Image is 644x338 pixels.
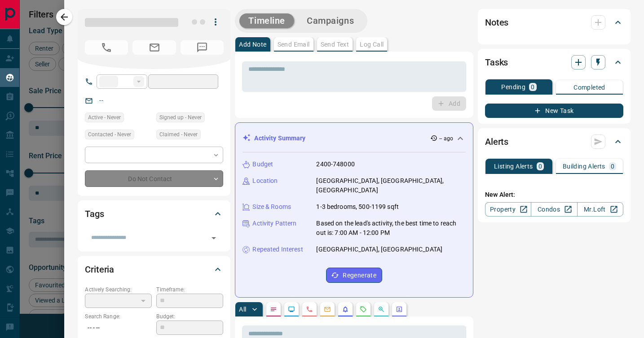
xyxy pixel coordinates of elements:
p: Budget [252,160,273,169]
div: Do Not Contact [85,170,223,187]
button: New Task [485,104,623,118]
span: Contacted - Never [88,130,131,139]
div: Tasks [485,52,623,73]
p: Pending [501,84,525,90]
span: No Email [132,40,176,55]
p: -- - -- [85,321,152,335]
svg: Calls [306,306,313,313]
svg: Agent Actions [396,306,403,313]
span: Signed up - Never [159,113,202,122]
h2: Alerts [485,134,508,149]
button: Timeline [239,13,294,28]
span: No Number [85,40,128,55]
a: Condos [531,202,577,217]
span: No Number [181,40,224,55]
p: Actively Searching: [85,286,152,294]
div: Tags [85,203,223,225]
div: Notes [485,12,623,33]
p: Based on the lead's activity, the best time to reach out is: 7:00 AM - 12:00 PM [316,219,466,238]
button: Campaigns [298,13,363,28]
svg: Lead Browsing Activity [288,306,295,313]
p: New Alert: [485,190,623,199]
button: Open [207,232,220,244]
p: Building Alerts [563,163,605,169]
a: Property [485,202,531,217]
h2: Notes [485,15,508,30]
svg: Emails [324,306,331,313]
p: Activity Summary [254,134,305,143]
p: Budget: [156,312,223,321]
p: 0 [611,163,614,169]
p: [GEOGRAPHIC_DATA], [GEOGRAPHIC_DATA], [GEOGRAPHIC_DATA] [316,176,466,195]
p: 2400-748000 [316,160,354,169]
svg: Listing Alerts [342,306,349,313]
p: 0 [531,84,534,90]
p: 1-3 bedrooms, 500-1199 sqft [316,202,399,212]
div: Criteria [85,259,223,280]
p: Listing Alerts [494,163,533,169]
div: Activity Summary-- ago [243,130,466,147]
a: -- [99,97,103,104]
span: Claimed - Never [159,130,198,139]
svg: Notes [270,306,277,313]
p: Add Note [239,41,266,48]
svg: Opportunities [378,306,385,313]
h2: Criteria [85,262,114,277]
div: Alerts [485,131,623,152]
button: Regenerate [326,268,382,283]
p: 0 [538,163,542,169]
p: Search Range: [85,312,152,321]
p: [GEOGRAPHIC_DATA], [GEOGRAPHIC_DATA] [316,245,442,254]
p: Location [252,176,278,186]
a: Mr.Loft [577,202,623,217]
p: Activity Pattern [252,219,296,228]
p: Repeated Interest [252,245,303,254]
svg: Requests [360,306,367,313]
span: Active - Never [88,113,121,122]
h2: Tasks [485,55,508,69]
p: Timeframe: [156,286,223,294]
h2: Tags [85,207,104,221]
p: All [239,306,246,312]
p: Size & Rooms [252,202,291,212]
p: -- ago [439,134,453,143]
p: Completed [573,84,605,91]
